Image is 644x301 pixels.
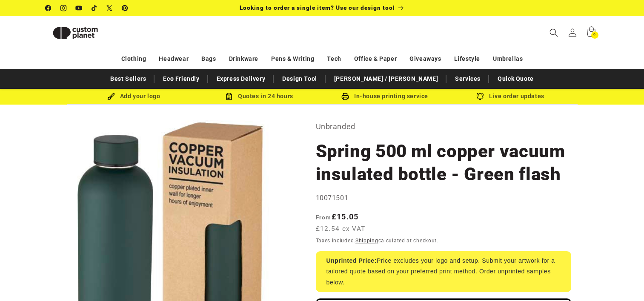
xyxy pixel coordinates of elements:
div: Taxes included. calculated at checkout. [316,236,571,245]
div: In-house printing service [322,91,448,102]
strong: £15.05 [316,212,359,221]
a: Design Tool [278,71,321,86]
a: Eco Friendly [159,71,203,86]
p: Unbranded [316,120,571,133]
span: £12.54 ex VAT [316,224,366,234]
a: Giveaways [409,51,441,66]
img: Brush Icon [107,93,115,100]
div: Live order updates [448,91,573,102]
div: Quotes in 24 hours [197,91,322,102]
div: Add your logo [71,91,197,102]
a: Umbrellas [493,51,523,66]
img: Order updates [476,93,484,100]
a: [PERSON_NAME] / [PERSON_NAME] [330,71,442,86]
h1: Spring 500 ml copper vacuum insulated bottle - Green flash [316,140,571,186]
a: Clothing [121,51,146,66]
a: Shipping [355,238,378,244]
span: From [316,214,332,221]
img: In-house printing [341,93,349,100]
a: Express Delivery [212,71,270,86]
a: Pens & Writing [271,51,314,66]
img: Custom Planet [46,20,105,46]
a: Custom Planet [42,16,134,49]
span: Looking to order a single item? Use our design tool [240,4,395,11]
a: Tech [327,51,341,66]
div: Price excludes your logo and setup. Submit your artwork for a tailored quote based on your prefer... [316,251,571,292]
a: Quick Quote [493,71,538,86]
a: Office & Paper [354,51,397,66]
a: Drinkware [229,51,258,66]
span: 9 [593,31,596,39]
a: Lifestyle [454,51,480,66]
img: Order Updates Icon [225,93,233,100]
a: Services [451,71,485,86]
span: 10071501 [316,194,349,202]
a: Best Sellers [106,71,150,86]
a: Bags [201,51,216,66]
iframe: Chat Widget [601,260,644,301]
strong: Unprinted Price: [326,257,377,264]
summary: Search [544,23,563,42]
a: Headwear [159,51,189,66]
